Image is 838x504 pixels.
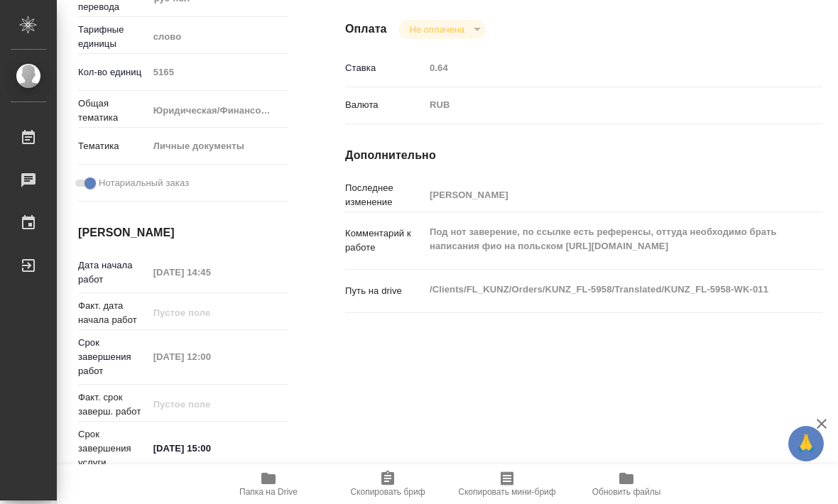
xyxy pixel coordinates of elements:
input: Пустое поле [148,262,273,283]
p: Срок завершения работ [78,336,148,378]
p: Дата начала работ [78,258,148,287]
p: Валюта [345,98,425,112]
p: Факт. дата начала работ [78,299,148,327]
p: Общая тематика [78,97,148,125]
span: Обновить файлы [592,487,661,497]
button: Обновить файлы [567,464,686,504]
p: Ставка [345,61,425,75]
div: Юридическая/Финансовая [148,99,288,123]
h4: [PERSON_NAME] [78,224,288,241]
p: Тематика [78,139,148,153]
button: Скопировать бриф [328,464,447,504]
span: Нотариальный заказ [99,176,189,190]
div: RUB [425,93,783,117]
p: Путь на drive [345,284,425,298]
p: Факт. срок заверш. работ [78,390,148,419]
span: Скопировать бриф [350,487,425,497]
input: Пустое поле [425,57,783,78]
textarea: Под нот заверение, по ссылке есть референсы, оттуда необходимо брать написания фио на польском [U... [425,220,783,258]
h4: Оплата [345,21,387,38]
input: ✎ Введи что-нибудь [148,438,273,459]
button: 🙏 [788,426,824,461]
button: Папка на Drive [209,464,328,504]
p: Последнее изменение [345,181,425,209]
input: Пустое поле [148,394,273,415]
span: 🙏 [794,429,818,459]
input: Пустое поле [148,62,288,82]
input: Пустое поле [425,185,783,205]
p: Кол-во единиц [78,65,148,80]
button: Скопировать мини-бриф [447,464,567,504]
div: слово [148,25,288,49]
p: Комментарий к работе [345,226,425,255]
textarea: /Clients/FL_KUNZ/Orders/KUNZ_FL-5958/Translated/KUNZ_FL-5958-WK-011 [425,278,783,302]
input: Пустое поле [148,302,273,323]
div: Не оплачена [398,20,486,39]
button: Не оплачена [406,23,469,35]
p: Срок завершения услуги [78,427,148,470]
h4: Дополнительно [345,147,822,164]
span: Папка на Drive [239,487,298,497]
input: Пустое поле [148,346,273,367]
p: Тарифные единицы [78,23,148,51]
span: Скопировать мини-бриф [458,487,555,497]
div: Личные документы [148,134,288,158]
